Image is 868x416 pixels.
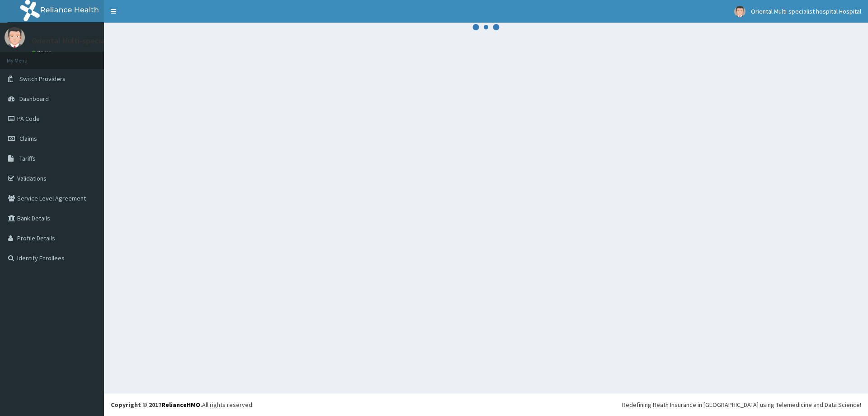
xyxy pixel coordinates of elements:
[32,49,53,56] a: Online
[32,37,179,45] p: Oriental Multi-specialist hospital Hospital
[622,400,861,409] div: Redefining Heath Insurance in [GEOGRAPHIC_DATA] using Telemedicine and Data Science!
[19,134,37,143] span: Claims
[472,14,500,41] svg: audio-loading
[104,393,868,416] footer: All rights reserved.
[5,27,25,48] img: User Image
[19,95,49,103] span: Dashboard
[19,75,66,83] span: Switch Providers
[19,154,36,163] span: Tariffs
[161,401,200,409] a: RelianceHMO
[751,7,861,15] span: Oriental Multi-specialist hospital Hospital
[734,6,745,17] img: User Image
[111,401,202,409] strong: Copyright © 2017 .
